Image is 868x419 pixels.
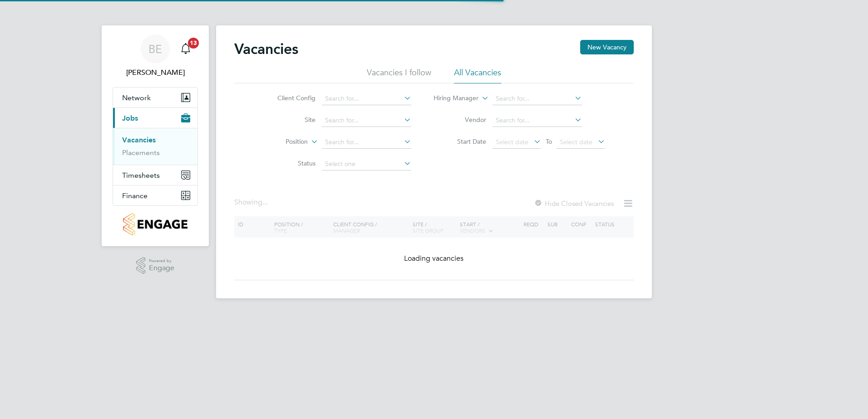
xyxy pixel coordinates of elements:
[122,148,160,157] a: Placements
[493,114,582,127] input: Search for...
[262,198,268,207] span: ...
[322,93,411,105] input: Search for...
[113,165,197,185] button: Timesheets
[122,93,151,102] span: Network
[122,136,156,144] a: Vacancies
[234,198,270,207] div: Showing
[580,40,634,54] button: New Vacancy
[434,137,486,146] label: Start Date
[367,67,431,83] li: Vacancies I follow
[322,158,411,171] input: Select one
[177,34,195,63] a: 13
[113,213,198,235] a: Go to home page
[136,257,175,274] a: Powered byEngage
[188,38,199,49] span: 13
[234,40,298,58] h2: Vacancies
[149,257,174,265] span: Powered by
[256,137,308,146] label: Position
[263,116,316,124] label: Site
[534,199,614,208] label: Hide Closed Vacancies
[102,25,209,246] nav: Main navigation
[113,185,197,205] button: Finance
[122,191,148,200] span: Finance
[454,67,501,83] li: All Vacancies
[263,159,316,167] label: Status
[434,116,486,124] label: Vendor
[322,136,411,149] input: Search for...
[122,171,160,180] span: Timesheets
[113,67,198,78] span: Billy Eadie
[113,128,197,165] div: Jobs
[113,88,197,107] button: Network
[263,94,316,102] label: Client Config
[322,114,411,127] input: Search for...
[560,138,592,146] span: Select date
[113,34,198,78] a: BE[PERSON_NAME]
[123,213,187,235] img: countryside-properties-logo-retina.png
[493,93,582,105] input: Search for...
[426,94,478,103] label: Hiring Manager
[149,264,174,272] span: Engage
[113,108,197,128] button: Jobs
[122,114,138,122] span: Jobs
[148,43,162,55] span: BE
[496,138,528,146] span: Select date
[543,136,555,147] span: To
